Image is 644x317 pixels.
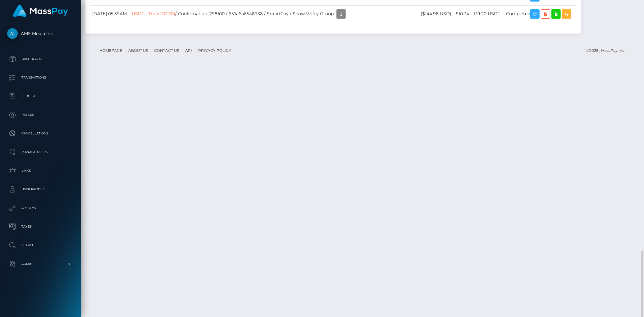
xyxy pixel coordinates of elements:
[5,70,76,85] a: Transactions
[183,46,194,55] a: API
[5,126,76,141] a: Cancellations
[7,54,74,64] p: Dashboard
[5,200,76,216] a: API Keys
[5,256,76,272] a: Admin
[5,238,76,253] a: Search
[5,51,76,67] a: Dashboard
[5,88,76,104] a: Ledger
[7,92,74,101] p: Ledger
[132,11,175,16] a: USDT - Tron(TRC20)
[454,5,471,22] td: $10.34
[5,163,76,179] a: Links
[90,5,130,22] td: [DATE] 05:39AM
[471,5,504,22] td: 139.20 USDT
[7,73,74,82] p: Transactions
[13,5,68,17] img: MassPay Logo
[152,46,181,55] a: Contact Us
[7,129,74,138] p: Cancellations
[7,28,18,39] img: AMS Media Inc
[7,147,74,157] p: Manage Users
[504,5,576,22] td: Completed
[7,203,74,213] p: API Keys
[5,31,76,36] span: AMS Media Inc
[7,241,74,250] p: Search
[7,259,74,269] p: Admin
[7,110,74,120] p: Payees
[126,46,150,55] a: About Us
[196,46,234,55] a: Privacy Policy
[7,185,74,194] p: User Profile
[130,5,418,22] td: / Confirmation: 298100 / 657a6a6548938 / SmartPay / Snow Valley Group -
[5,219,76,234] a: Taxes
[5,144,76,160] a: Manage Users
[97,46,125,55] a: Homepage
[418,5,454,22] td: ($144.98 USD)
[5,107,76,123] a: Payees
[7,166,74,175] p: Links
[586,47,630,54] div: © 2025 , MassPay Inc.
[7,222,74,231] p: Taxes
[5,182,76,197] a: User Profile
